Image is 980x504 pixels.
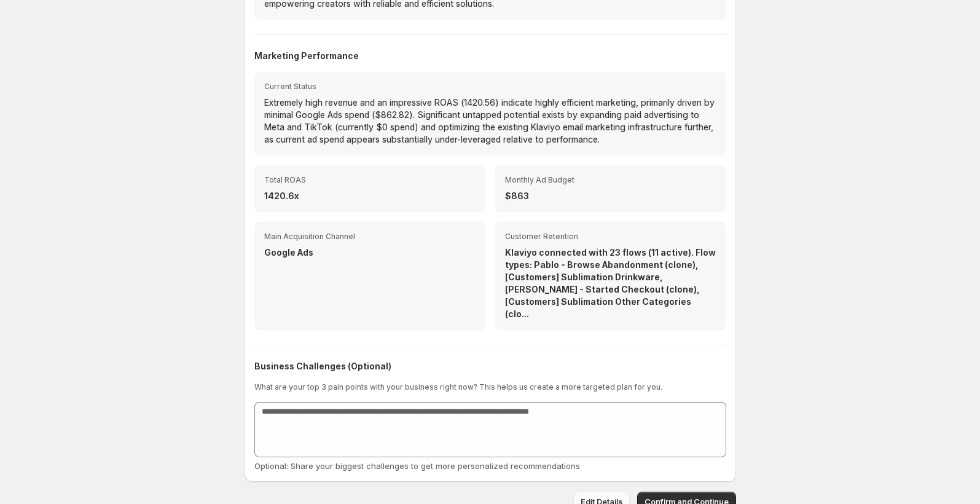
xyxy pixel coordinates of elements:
span: Customer Retention [505,232,716,242]
p: Google Ads [264,246,476,259]
p: Extremely high revenue and an impressive ROAS (1420.56) indicate highly efficient marketing, prim... [264,96,716,146]
h2: Business Challenges (Optional) [254,360,726,372]
p: Klaviyo connected with 23 flows (11 active). Flow types: Pablo - Browse Abandonment (clone), [Cus... [505,246,716,320]
h2: Marketing Performance [254,50,726,62]
span: Optional: Share your biggest challenges to get more personalized recommendations [254,461,580,471]
p: $863 [505,190,716,202]
span: Main Acquisition Channel [264,232,476,242]
p: 1420.6x [264,190,476,202]
span: Monthly Ad Budget [505,175,716,185]
span: Current Status [264,82,716,92]
p: What are your top 3 pain points with your business right now? This helps us create a more targete... [254,382,726,392]
span: Total ROAS [264,175,476,185]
